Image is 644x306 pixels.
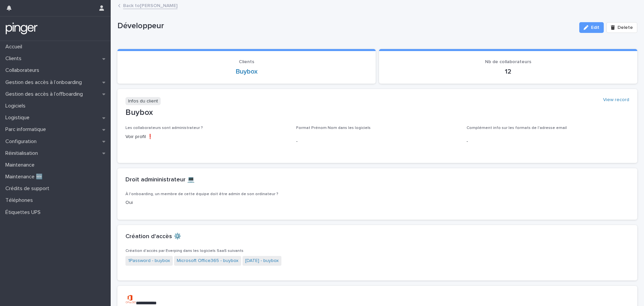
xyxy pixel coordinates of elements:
[3,79,87,86] p: Gestion des accès à l’onboarding
[125,176,195,184] h2: Droit admininistrateur 💻
[125,97,161,105] p: Infos du client
[3,55,27,62] p: Clients
[3,150,43,157] p: Réinitialisation
[3,126,51,133] p: Parc informatique
[3,162,40,168] p: Maintenance
[3,91,88,97] p: Gestion des accès à l’offboarding
[3,185,55,192] p: Crédits de support
[125,108,629,118] p: Buybox
[579,22,604,33] button: Edit
[125,294,136,304] img: wOpHOXxfs8vTAAAAABJRU5ErkJggg==
[117,21,574,31] p: Développeur
[296,126,371,130] span: Format Prénom Nom dans les logiciels
[5,22,38,35] img: mTgBEunGTSyRkCgitkcU
[618,25,633,30] span: Delete
[3,138,42,145] p: Configuration
[125,192,278,196] span: À l'onboarding, un membre de cette équipe doit être admin de son ordinateur ?
[296,138,459,145] p: -
[123,1,177,9] a: Back to[PERSON_NAME]
[591,25,599,30] span: Edit
[177,257,238,264] a: Microsoft Office365 - buybox
[245,257,279,264] a: [DATE] - buybox
[467,138,629,145] p: -
[3,103,31,109] p: Logiciels
[485,59,531,64] span: Nb de collaborateurs
[125,133,288,140] p: Voir profil ❗
[3,174,48,180] p: Maintenance 🆕
[125,199,629,206] p: Oui
[236,68,258,76] a: Buybox
[603,97,629,103] a: View record
[128,257,170,264] a: 1Password - buybox
[467,126,567,130] span: Complément info sur les formats de l'adresse email
[3,115,35,121] p: Logistique
[3,197,38,204] p: Téléphones
[239,59,254,64] span: Clients
[387,68,629,76] p: 12
[125,249,244,253] span: Création d'accès par Everping dans les logiciels SaaS suivants
[125,126,203,130] span: Les collaborateurs sont administrateur ?
[3,44,28,50] p: Accueil
[125,233,181,241] h2: Création d'accès ⚙️
[606,22,637,33] button: Delete
[3,209,46,216] p: Étiquettes UPS
[3,67,45,74] p: Collaborateurs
